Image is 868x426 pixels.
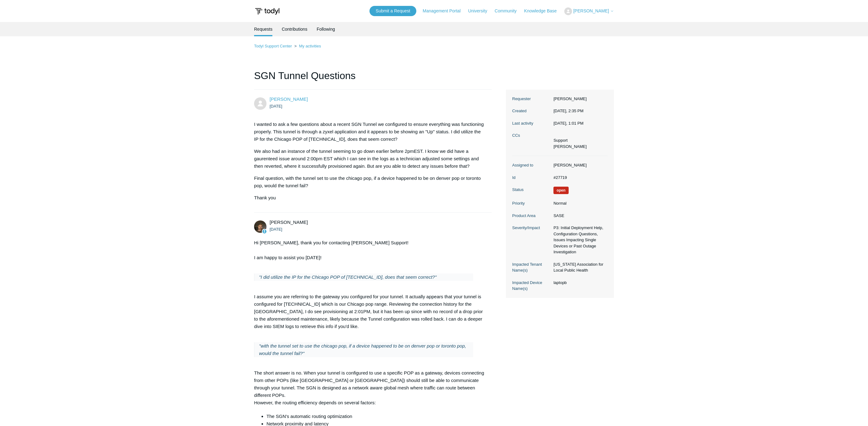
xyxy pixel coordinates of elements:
span: We are working on a response for you [553,187,569,194]
a: Management Portal [423,8,467,14]
li: The SGN's automatic routing optimization [266,413,485,420]
dt: Id [512,175,550,181]
p: I wanted to ask a few questions about a recent SGN Tunnel we configured to ensure everything was ... [254,121,485,143]
p: We also had an instance of the tunnel seeming to go down earlier before 2pmEST. I know we did hav... [254,148,485,170]
a: Contributions [282,22,307,36]
dd: laptopb [550,280,608,286]
p: "I did utilize the IP for the Chicago POP of [TECHNICAL_ID], does that seem correct?" [259,273,468,281]
a: My activities [299,44,321,48]
dt: Product Area [512,213,550,219]
dt: Impacted Tenant Name(s) [512,261,550,273]
span: Jacob Bejarano [270,96,308,102]
li: My activities [293,44,321,48]
p: "with the tunnel set to use the chicago pop, if a device happened to be on denver pop or toronto ... [259,342,468,357]
li: Requests [254,22,272,36]
a: Submit a Request [369,6,416,16]
p: Thank you [254,194,485,202]
a: Todyl Support Center [254,44,292,48]
time: 08/27/2025, 14:35 [553,109,584,113]
dd: SASE [550,213,608,219]
button: [PERSON_NAME] [564,7,614,15]
span: [PERSON_NAME] [573,8,609,13]
li: Todyl Support Center [254,44,293,48]
dt: CCs [512,132,550,139]
dd: P3: Initial Deployment Help, Configuration Questions, Issues Impacting Single Devices or Past Out... [550,225,608,255]
dd: [PERSON_NAME] [550,96,608,102]
p: Final question, with the tunnel set to use the chicago pop, if a device happened to be on denver ... [254,175,485,189]
dt: Last activity [512,120,550,126]
li: Dylan Cubberly [553,144,587,150]
a: [PERSON_NAME] [270,96,308,102]
img: Todyl Support Center Help Center home page [254,6,280,17]
li: Support [553,137,587,144]
dd: Normal [550,200,608,206]
dt: Created [512,108,550,114]
dd: [US_STATE] Association for Local Public Health [550,261,608,273]
dt: Requester [512,96,550,102]
dt: Assigned to [512,162,550,168]
time: 08/27/2025, 15:36 [270,227,282,232]
dt: Status [512,187,550,193]
dd: [PERSON_NAME] [550,162,608,168]
a: Knowledge Base [524,8,563,14]
a: Community [495,8,523,14]
dd: #27719 [550,175,608,181]
h1: SGN Tunnel Questions [254,68,492,90]
dt: Priority [512,200,550,206]
span: Andy Paull [270,220,308,225]
dt: Severity/Impact [512,225,550,231]
time: 08/28/2025, 13:01 [553,121,584,126]
a: University [468,8,493,14]
time: 08/27/2025, 14:35 [270,104,282,109]
dt: Impacted Device Name(s) [512,280,550,292]
a: Following [317,22,335,36]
